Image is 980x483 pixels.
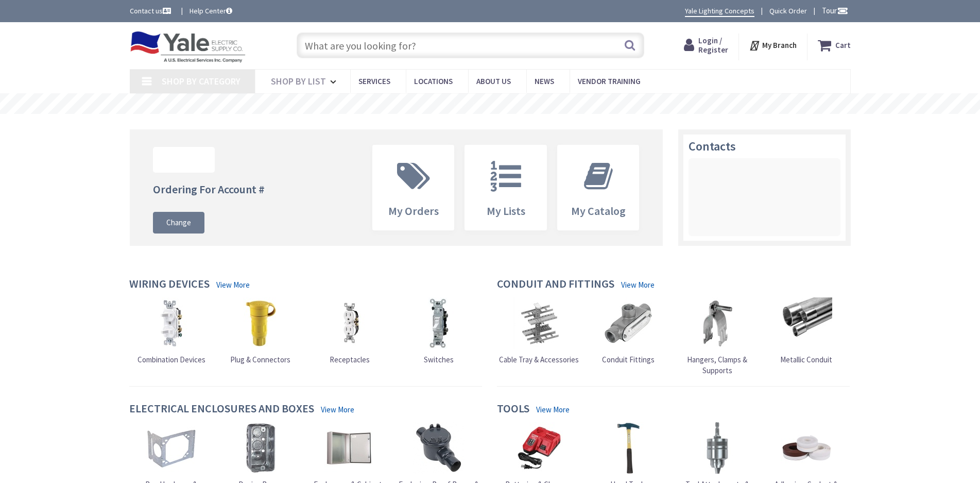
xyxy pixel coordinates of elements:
h4: Wiring Devices [129,277,210,292]
img: Enclosures & Cabinets [324,422,375,474]
a: Quick Order [769,6,807,16]
span: My Lists [487,204,525,218]
img: Batteries & Chargers [513,422,565,474]
img: Hand Tools [603,422,654,474]
h4: Tools [497,402,529,417]
a: Contact us [130,6,173,16]
img: Cable Tray & Accessories [513,297,565,349]
img: Hangers, Clamps & Supports [692,297,743,349]
h4: Ordering For Account # [153,183,265,195]
span: Combination Devices [137,355,205,364]
strong: Cart [835,36,851,55]
img: Switches [413,297,465,349]
img: Combination Devices [146,297,197,349]
h4: Electrical Enclosures and Boxes [129,402,314,417]
span: Shop By Category [162,75,240,87]
a: Cable Tray & Accessories Cable Tray & Accessories [499,297,579,365]
img: Plug & Connectors [235,297,286,349]
span: About Us [476,76,511,86]
span: Tour [822,6,848,15]
span: Services [358,76,390,86]
strong: My Branch [762,40,797,50]
a: Conduit Fittings Conduit Fittings [602,297,655,365]
a: Receptacles Receptacles [324,297,375,365]
a: View More [536,404,570,415]
span: Conduit Fittings [602,355,655,364]
a: My Orders [373,145,454,230]
img: Adhesive, Sealant & Tapes [781,422,832,474]
div: My Branch [749,36,797,55]
input: What are you looking for? [297,32,644,58]
span: Shop By List [271,75,326,87]
a: Login / Register [684,36,728,55]
a: Yale Lighting Concepts [685,6,754,17]
a: Plug & Connectors Plug & Connectors [230,297,290,365]
a: Switches Switches [413,297,465,365]
a: Metallic Conduit Metallic Conduit [780,297,832,365]
a: Combination Devices Combination Devices [137,297,205,365]
a: My Catalog [558,145,639,230]
a: Change [153,212,204,234]
a: Cart [818,36,851,55]
a: Hangers, Clamps & Supports Hangers, Clamps & Supports [675,297,760,376]
span: My Catalog [571,204,626,218]
img: Tool Attachments & Accessories [692,422,743,474]
span: Switches [424,355,454,364]
img: Receptacles [324,297,375,349]
span: Hangers, Clamps & Supports [687,355,747,375]
span: Cable Tray & Accessories [499,355,579,364]
a: View More [216,279,250,290]
span: Vendor Training [578,76,641,86]
span: Receptacles [330,355,370,364]
h4: Conduit and Fittings [497,277,614,292]
a: View More [621,279,655,290]
span: Locations [414,76,453,86]
a: My Lists [465,145,546,230]
img: Box Hardware & Accessories [146,422,197,474]
img: Explosion-Proof Boxes & Accessories [413,422,465,474]
span: My Orders [388,204,439,218]
span: Login / Register [698,36,728,55]
img: Yale Electric Supply Co. [130,31,246,63]
a: Help Center [190,6,232,16]
img: Conduit Fittings [603,297,654,349]
span: News [535,76,554,86]
a: View More [321,404,354,415]
span: Metallic Conduit [780,355,832,364]
h3: Contacts [689,140,840,153]
span: Plug & Connectors [230,355,290,364]
img: Device Boxes [235,422,286,474]
img: Metallic Conduit [781,297,832,349]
